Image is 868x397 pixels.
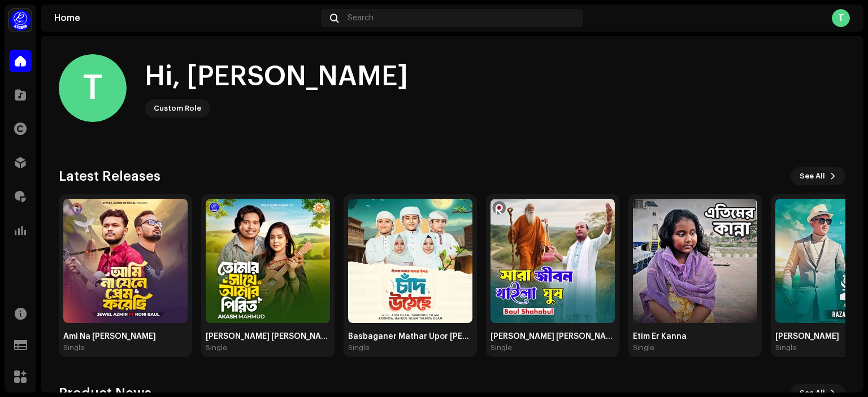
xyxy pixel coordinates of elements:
[348,343,370,352] div: Single
[145,59,408,95] div: Hi, [PERSON_NAME]
[491,343,512,352] div: Single
[54,14,316,23] div: Home
[800,165,825,187] span: See All
[59,167,160,185] h3: Latest Releases
[832,9,850,27] div: T
[9,9,32,32] img: a1dd4b00-069a-4dd5-89ed-38fbdf7e908f
[491,199,615,323] img: 5bed2042-fb1b-4112-9237-eb88883d84d6
[63,199,188,323] img: 773db7e5-14f4-4c98-82e2-f18f35b75c89
[63,332,188,341] div: Ami Na [PERSON_NAME]
[775,343,797,352] div: Single
[206,343,227,352] div: Single
[206,199,330,323] img: 9a2c2326-f58f-4251-a9cc-c1489b972948
[59,54,127,122] div: T
[491,332,615,341] div: [PERSON_NAME] [PERSON_NAME]
[633,332,757,341] div: Etim Er Kanna
[348,199,472,323] img: 5420ad5a-5011-4cc9-a1ab-9c995c07cc7f
[348,332,472,341] div: Basbaganer Mathar Upor [PERSON_NAME] Oi
[154,102,201,115] div: Custom Role
[206,332,330,341] div: [PERSON_NAME] [PERSON_NAME] Pirit
[633,343,654,352] div: Single
[633,199,757,323] img: 3b282bb5-4cc8-46ec-a2f0-f03dd92729a0
[348,14,374,23] span: Search
[791,167,845,185] button: See All
[63,343,85,352] div: Single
